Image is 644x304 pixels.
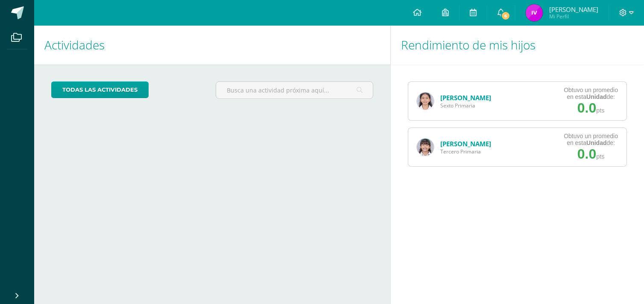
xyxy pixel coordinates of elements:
span: pts [596,107,604,114]
span: Tercero Primaria [440,148,491,155]
span: 0.0 [577,146,596,162]
strong: Unidad [586,139,606,146]
span: Sexto Primaria [440,102,491,109]
img: 5d71daaa9fafff1befb463f1d9cd7abd.png [417,93,434,110]
div: Obtuvo un promedio en esta de: [564,133,618,146]
img: 13a6e01e81be49ffb159869d9dac0269.png [417,139,434,156]
span: 0.0 [577,100,596,116]
img: 63131e9f9ecefa68a367872e9c6fe8c2.png [526,4,543,21]
a: [PERSON_NAME] [440,93,491,102]
span: 6 [501,11,510,20]
div: Obtuvo un promedio en esta de: [564,87,618,100]
a: [PERSON_NAME] [440,139,491,148]
h1: Actividades [44,26,380,64]
strong: Unidad [586,93,606,100]
input: Busca una actividad próxima aquí... [216,82,373,98]
a: todas las Actividades [51,81,149,98]
span: [PERSON_NAME] [549,5,598,14]
span: pts [596,153,604,160]
span: Mi Perfil [549,13,598,20]
h1: Rendimiento de mis hijos [401,26,634,64]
